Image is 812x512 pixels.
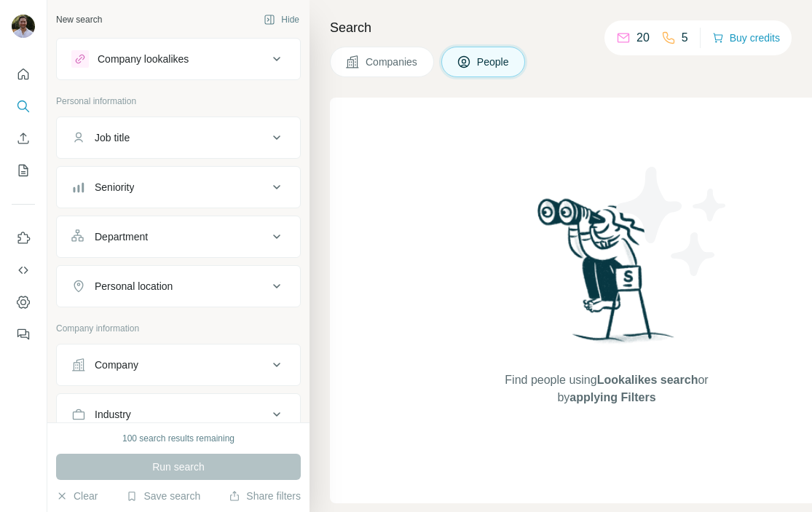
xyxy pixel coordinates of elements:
[98,52,189,66] div: Company lookalikes
[12,225,35,251] button: Use Surfe on LinkedIn
[597,374,698,386] span: Lookalikes search
[95,279,173,294] div: Personal location
[477,55,511,69] span: People
[95,407,131,422] div: Industry
[682,29,688,47] p: 5
[12,125,35,151] button: Enrich CSV
[531,194,682,357] img: Surfe Illustration - Woman searching with binoculars
[712,28,780,48] button: Buy credits
[57,269,300,304] button: Personal location
[56,95,301,108] p: Personal information
[12,93,35,119] button: Search
[57,170,300,205] button: Seniority
[95,180,134,194] div: Seniority
[229,489,301,503] button: Share filters
[636,29,650,47] p: 20
[126,489,200,503] button: Save search
[57,347,300,382] button: Company
[569,391,655,403] span: applying Filters
[57,397,300,432] button: Industry
[122,432,234,445] div: 100 search results remaining
[95,130,130,145] div: Job title
[607,156,738,287] img: Surfe Illustration - Stars
[12,157,35,184] button: My lists
[95,358,138,372] div: Company
[12,321,35,347] button: Feedback
[57,120,300,155] button: Job title
[12,61,35,87] button: Quick start
[12,15,35,38] img: Avatar
[12,257,35,283] button: Use Surfe API
[56,489,98,503] button: Clear
[57,219,300,254] button: Department
[366,55,419,69] span: Companies
[12,289,35,315] button: Dashboard
[56,13,102,26] div: New search
[56,322,301,335] p: Company information
[253,9,310,31] button: Hide
[490,371,723,406] span: Find people using or by
[57,42,300,76] button: Company lookalikes
[95,229,148,244] div: Department
[330,17,795,38] h4: Search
